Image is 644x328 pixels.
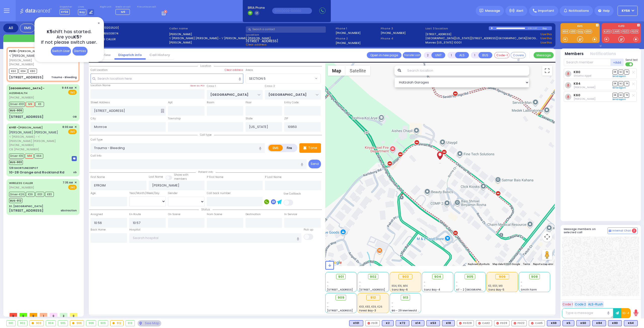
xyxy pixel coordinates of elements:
[9,49,42,53] a: [PERSON_NAME]
[92,31,167,36] label: Caller:
[382,320,394,326] div: K2
[359,284,361,288] span: -
[540,40,552,45] a: Use this
[169,40,244,45] label: [PERSON_NAME]
[459,322,462,324] img: red-radio-icon.svg
[602,25,641,28] label: KJFD
[532,25,533,31] div: /
[624,70,629,74] span: TR
[485,8,500,13] span: Message
[479,9,483,13] img: message.svg
[265,175,281,179] label: P Last Name
[78,9,86,15] span: Bay
[574,301,587,307] button: Code 2
[455,52,469,58] button: ALS
[392,301,393,305] span: -
[9,86,45,95] a: AIZERHEALTH
[632,228,636,233] span: 3
[618,6,638,16] button: KY56
[190,84,205,87] label: Save as POI
[592,320,606,326] div: BLS
[625,62,633,67] label: Turn off text
[392,288,408,292] span: Sanz Bay-6
[338,295,344,300] span: 909
[521,288,537,292] span: Smith Farm
[381,31,406,35] label: [PHONE_NUMBER]
[392,284,408,288] span: K64, K16, M14
[198,64,214,68] span: Location
[621,30,630,33] a: FD22
[624,93,629,98] span: TR
[565,51,584,57] button: Members
[338,274,344,279] span: 901
[97,20,101,26] span: ✕
[622,9,630,13] span: KY56
[74,180,77,185] span: ✕
[246,117,253,121] label: State
[72,156,77,161] img: message-box.svg
[72,47,88,56] div: Dismiss
[613,98,626,101] a: Send again
[3,24,18,32] div: All
[613,75,626,78] a: Send again
[68,185,77,190] span: EMS
[60,9,70,15] span: KY56
[9,58,60,63] span: [PERSON_NAME]
[50,313,57,317] span: 0
[7,320,15,326] div: 901
[456,288,493,292] span: AT - 2 [GEOGRAPHIC_DATA]
[327,305,329,309] span: -
[625,58,638,62] span: Send text
[396,320,409,326] div: BLS
[621,308,631,318] button: 10-4
[562,301,573,307] button: Code 1
[9,96,34,100] span: [PHONE_NUMBER]
[514,322,516,324] img: red-radio-icon.svg
[336,36,379,41] span: Phone 2
[73,34,79,40] span: K5
[603,9,610,13] span: Help
[73,115,77,119] div: OB
[284,101,299,105] label: Entry Code
[618,81,623,86] span: SO
[9,102,25,107] span: Driver-K101
[9,125,43,129] a: [PERSON_NAME]
[246,74,321,83] span: SECTION 5
[51,47,71,56] div: Switch User
[516,9,524,13] span: Alert
[129,212,141,216] label: En Route
[359,309,376,312] span: Forest Bay-3
[308,160,321,168] button: Send
[456,280,458,284] span: -
[30,313,37,317] span: 0
[328,66,345,76] button: Show street map
[19,69,27,74] span: K84
[168,191,178,195] label: Gender
[246,68,253,72] label: Areas
[138,320,161,326] div: See map
[91,228,106,232] label: Back Home
[121,10,125,14] span: M9
[426,320,440,326] div: BLS
[533,25,538,31] div: 0:37
[284,117,288,121] label: ZIP
[521,284,522,288] span: -
[9,192,25,197] span: Driver-K26
[51,75,77,79] div: Trauma - Bleeding
[35,192,44,197] span: K101
[396,320,409,326] div: K72
[110,320,124,326] div: 912
[442,320,455,326] div: BLS
[114,53,146,57] a: Dispatch info
[26,192,35,197] span: K39
[284,192,301,196] label: Use Callback
[91,154,101,158] label: Call Info
[68,129,77,134] span: EMS
[531,322,534,324] img: red-radio-icon.svg
[91,68,108,72] label: Call Location
[91,191,96,195] label: Age
[149,175,163,179] label: Last Name
[60,313,67,317] span: 3
[20,313,27,317] span: 0
[169,32,244,36] label: [PERSON_NAME]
